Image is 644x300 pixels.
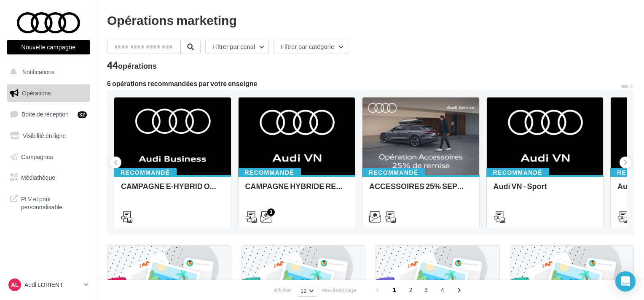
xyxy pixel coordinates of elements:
[7,277,90,293] a: AL Audi LORIENT
[21,193,87,211] span: PLV et print personnalisable
[436,283,449,297] span: 4
[404,283,418,297] span: 2
[322,286,357,294] span: résultats/page
[114,168,177,177] div: Recommandé
[274,286,292,294] span: Afficher
[78,111,87,118] div: 32
[5,190,92,215] a: PLV et print personnalisable
[24,281,80,289] p: Audi LORIENT
[21,153,53,160] span: Campagnes
[5,127,92,145] a: Visibilité en ligne
[5,148,92,166] a: Campagnes
[107,14,634,26] div: Opérations marketing
[301,287,307,294] span: 12
[121,182,224,199] div: CAMPAGNE E-HYBRID OCTOBRE B2B
[21,174,55,181] span: Médiathèque
[615,271,636,292] div: Open Intercom Messenger
[245,182,349,199] div: CAMPAGNE HYBRIDE RECHARGEABLE
[494,182,597,199] div: Audi VN - Sport
[5,169,92,186] a: Médiathèque
[238,168,301,177] div: Recommandé
[5,105,92,123] a: Boîte de réception32
[362,168,425,177] div: Recommandé
[369,182,472,199] div: ACCESSOIRES 25% SEPTEMBRE - AUDI SERVICE
[297,285,317,297] button: 12
[21,111,69,118] span: Boîte de réception
[205,40,269,54] button: Filtrer par canal
[11,281,19,289] span: AL
[7,40,90,54] button: Nouvelle campagne
[107,80,620,87] div: 6 opérations recommandées par votre enseigne
[419,283,433,297] span: 3
[5,84,92,102] a: Opérations
[107,61,157,70] div: 44
[23,132,66,139] span: Visibilité en ligne
[274,40,348,54] button: Filtrer par catégorie
[118,62,157,70] div: opérations
[388,283,401,297] span: 1
[486,168,549,177] div: Recommandé
[22,89,51,97] span: Opérations
[5,63,89,81] button: Notifications
[22,68,54,76] span: Notifications
[267,208,275,216] div: 3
